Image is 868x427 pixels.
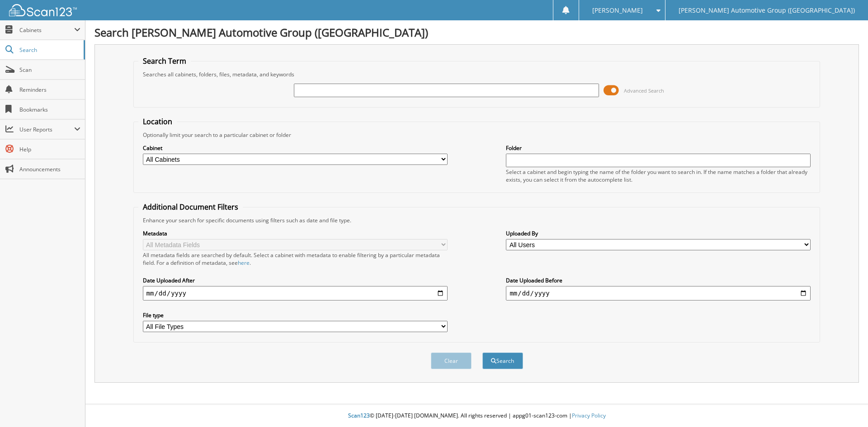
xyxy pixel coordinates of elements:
[431,352,472,369] button: Clear
[138,202,243,212] legend: Additional Document Filters
[138,56,191,66] legend: Search Term
[94,25,859,40] h1: Search [PERSON_NAME] Automotive Group ([GEOGRAPHIC_DATA])
[138,70,816,78] div: Searches all cabinets, folders, files, metadata, and keywords
[506,144,811,152] label: Folder
[238,259,250,267] a: here
[19,46,79,54] span: Search
[143,286,448,300] input: start
[506,168,811,183] div: Select a cabinet and begin typing the name of the folder you want to search in. If the name match...
[19,66,80,74] span: Scan
[506,277,811,284] label: Date Uploaded Before
[592,8,643,13] span: [PERSON_NAME]
[482,352,523,369] button: Search
[624,87,664,94] span: Advanced Search
[19,145,80,153] span: Help
[572,412,606,419] a: Privacy Policy
[138,131,816,139] div: Optionally limit your search to a particular cabinet or folder
[143,277,448,284] label: Date Uploaded After
[19,86,80,94] span: Reminders
[143,311,448,319] label: File type
[348,412,370,419] span: Scan123
[143,144,448,152] label: Cabinet
[19,106,80,113] span: Bookmarks
[19,126,74,133] span: User Reports
[19,26,74,34] span: Cabinets
[138,216,816,224] div: Enhance your search for specific documents using filters such as date and file type.
[138,117,177,127] legend: Location
[143,230,448,237] label: Metadata
[506,230,811,237] label: Uploaded By
[506,286,811,300] input: end
[679,8,855,13] span: [PERSON_NAME] Automotive Group ([GEOGRAPHIC_DATA])
[19,165,80,173] span: Announcements
[9,4,77,16] img: scan123-logo-white.svg
[85,405,868,427] div: © [DATE]-[DATE] [DOMAIN_NAME]. All rights reserved | appg01-scan123-com |
[143,251,448,267] div: All metadata fields are searched by default. Select a cabinet with metadata to enable filtering b...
